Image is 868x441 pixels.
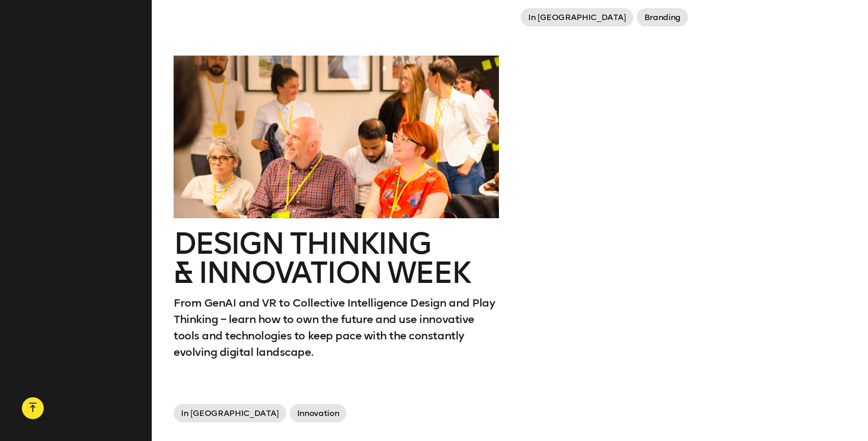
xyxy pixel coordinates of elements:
[637,8,688,26] span: Branding
[174,56,499,426] a: Design Thinking & innovation WeekFrom GenAI and VR to Collective Intelligence Design and Play Thi...
[174,229,499,287] h2: Design Thinking & innovation Week
[174,295,499,360] p: From GenAI and VR to Collective Intelligence Design and Play Thinking – learn how to own the futu...
[521,8,633,26] span: In [GEOGRAPHIC_DATA]
[174,404,286,422] span: In [GEOGRAPHIC_DATA]
[290,404,346,422] span: Innovation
